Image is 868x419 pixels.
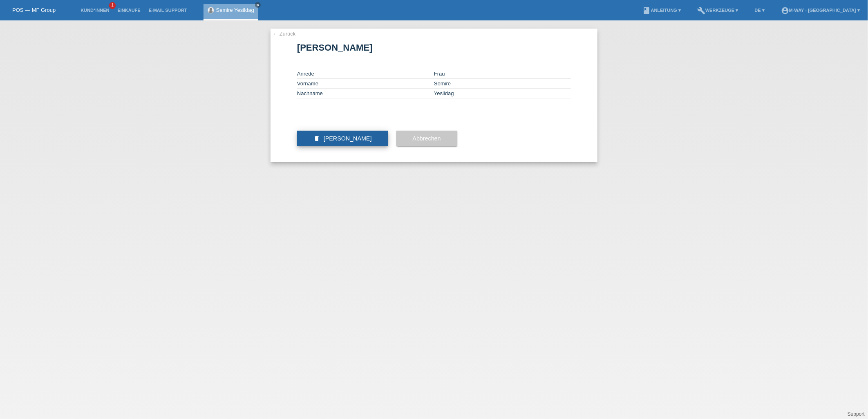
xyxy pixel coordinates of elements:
span: Abbrechen [413,135,441,142]
span: [PERSON_NAME] [324,135,372,142]
td: Semire [434,79,571,89]
a: DE ▾ [751,8,769,13]
i: build [697,7,705,15]
span: 1 [109,2,116,9]
td: Vorname [297,79,434,89]
a: close [255,2,261,8]
i: delete [313,135,320,142]
i: account_circle [781,7,789,15]
a: Einkäufe [113,8,144,13]
a: Support [848,411,865,417]
td: Anrede [297,69,434,79]
button: Abbrechen [396,131,457,146]
a: account_circlem-way - [GEOGRAPHIC_DATA] ▾ [777,8,864,13]
a: bookAnleitung ▾ [639,8,685,13]
a: ← Zurück [273,31,295,37]
i: close [256,3,260,7]
h1: [PERSON_NAME] [297,42,571,53]
a: buildWerkzeuge ▾ [693,8,743,13]
a: Semire Yesildag [216,7,254,13]
button: delete [PERSON_NAME] [297,131,388,146]
a: Kund*innen [76,8,113,13]
a: E-Mail Support [145,8,191,13]
i: book [643,7,651,15]
td: Yesildag [434,89,571,98]
td: Nachname [297,89,434,98]
td: Frau [434,69,571,79]
a: POS — MF Group [12,7,56,13]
